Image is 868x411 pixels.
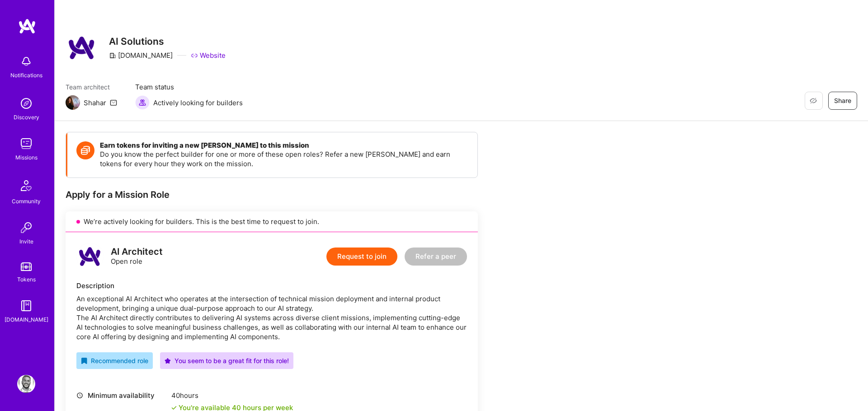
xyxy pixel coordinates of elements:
[15,375,38,393] a: User Avatar
[76,141,94,159] img: Token icon
[165,356,289,365] div: You seem to be a great fit for this role!
[12,196,41,206] div: Community
[81,356,148,365] div: Recommended role
[76,294,467,341] div: An exceptional AI Architect who operates at the intersection of technical mission deployment and ...
[66,211,478,232] div: We’re actively looking for builders. This is the best time to request to join.
[5,315,48,324] div: [DOMAIN_NAME]
[17,94,35,112] img: discovery
[109,36,226,47] h3: AI Solutions
[834,96,851,105] span: Share
[191,51,226,60] a: Website
[828,92,857,110] button: Share
[171,405,177,411] i: icon Check
[19,237,33,246] div: Invite
[18,18,36,34] img: logo
[21,262,32,271] img: tokens
[135,95,150,110] img: Actively looking for builders
[10,70,42,80] div: Notifications
[66,95,80,110] img: Team Architect
[17,275,36,284] div: Tokens
[17,297,35,315] img: guide book
[17,375,35,393] img: User Avatar
[135,82,243,92] span: Team status
[76,281,467,290] div: Description
[109,52,116,59] i: icon CompanyGray
[66,32,98,64] img: Company Logo
[111,247,163,266] div: Open role
[17,135,35,153] img: teamwork
[66,82,117,92] span: Team architect
[109,51,173,60] div: [DOMAIN_NAME]
[111,247,163,257] div: AI Architect
[17,52,35,70] img: bell
[84,98,106,107] div: Shahar
[15,175,37,196] img: Community
[171,391,293,400] div: 40 hours
[76,392,83,399] i: icon Clock
[100,149,468,168] p: Do you know the perfect builder for one or more of these open roles? Refer a new [PERSON_NAME] an...
[810,97,817,104] i: icon EyeClosed
[76,243,104,270] img: logo
[153,98,243,107] span: Actively looking for builders
[110,99,117,106] i: icon Mail
[14,112,39,122] div: Discovery
[326,248,397,266] button: Request to join
[66,189,478,201] div: Apply for a Mission Role
[17,219,35,237] img: Invite
[100,141,468,149] h4: Earn tokens for inviting a new [PERSON_NAME] to this mission
[81,358,87,364] i: icon RecommendedBadge
[165,358,171,364] i: icon PurpleStar
[405,248,467,266] button: Refer a peer
[15,153,38,162] div: Missions
[76,391,167,400] div: Minimum availability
